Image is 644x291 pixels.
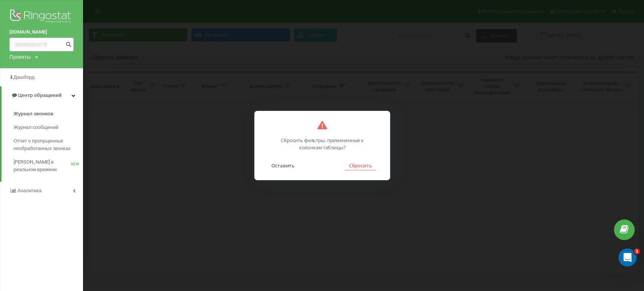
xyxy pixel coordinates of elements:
[9,28,74,36] a: [DOMAIN_NAME]
[634,248,640,254] span: 1
[618,248,636,266] iframe: Intercom live chat
[267,161,298,170] button: Оставить
[14,74,35,80] span: Дашборд
[14,137,79,152] span: Отчет о пропущенных необработанных звонках
[18,92,61,98] span: Центр обращений
[9,8,74,26] img: Ringostat logo
[9,38,74,51] input: Поиск по номеру
[14,110,53,118] span: Журнал звонков
[345,161,375,170] button: Сбросить
[274,129,370,151] p: Сбросить фильтры, примененные к колонкам таблицы?
[14,134,83,155] a: Отчет о пропущенных необработанных звонках
[14,124,58,131] span: Журнал сообщений
[14,158,71,173] span: [PERSON_NAME] в реальном времени
[2,86,83,104] a: Центр обращений
[14,155,83,176] a: [PERSON_NAME] в реальном времениNEW
[9,53,31,61] div: Проекты
[17,188,41,193] span: Аналитика
[14,107,83,121] a: Журнал звонков
[14,121,83,134] a: Журнал сообщений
